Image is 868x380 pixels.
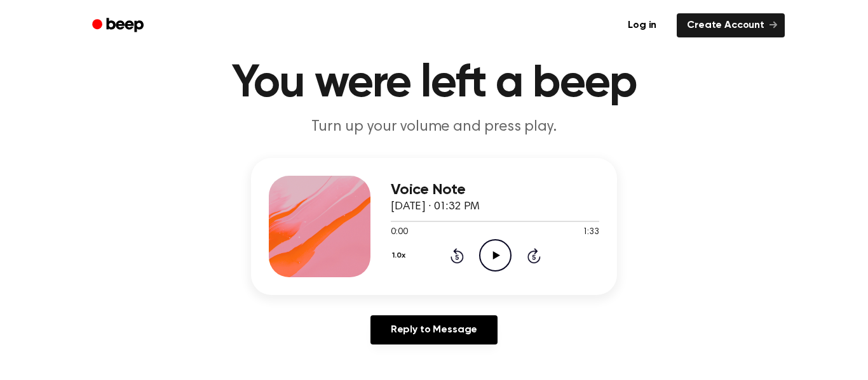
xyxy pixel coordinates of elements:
[109,61,759,107] h1: You were left a beep
[391,245,410,266] button: 1.0x
[583,226,599,239] span: 1:33
[677,13,785,37] a: Create Account
[83,13,155,38] a: Beep
[615,11,669,40] a: Log in
[391,181,599,199] h3: Voice Note
[391,226,407,239] span: 0:00
[391,201,480,213] span: [DATE] · 01:32 PM
[370,315,498,344] a: Reply to Message
[190,117,678,138] p: Turn up your volume and press play.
